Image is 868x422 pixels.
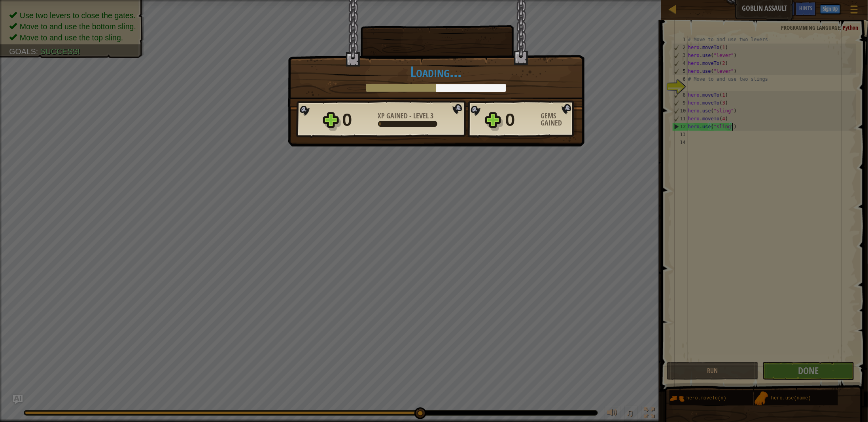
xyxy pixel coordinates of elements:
[431,111,434,121] span: 3
[378,112,434,120] div: -
[541,112,577,127] div: Gems Gained
[412,111,431,121] span: Level
[378,111,410,121] span: XP Gained
[505,107,536,133] div: 0
[342,107,373,133] div: 0
[296,63,576,80] h1: Loading...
